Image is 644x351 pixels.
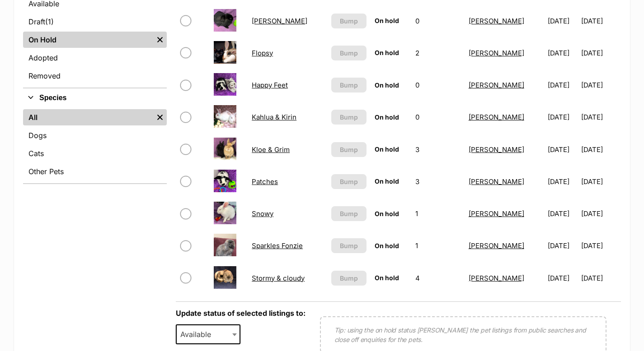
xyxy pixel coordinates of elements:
[375,113,399,121] span: On hold
[375,210,399,217] span: On hold
[331,78,367,92] button: Bump
[252,177,278,186] a: Patches
[581,263,620,294] td: [DATE]
[340,177,358,186] span: Bump
[412,263,464,294] td: 4
[153,32,167,48] a: Remove filter
[331,206,367,221] button: Bump
[23,107,167,183] div: Species
[469,145,524,154] a: [PERSON_NAME]
[375,242,399,249] span: On hold
[23,92,167,104] button: Species
[331,238,367,253] button: Bump
[331,271,367,286] button: Bump
[331,142,367,157] button: Bump
[581,5,620,37] td: [DATE]
[412,134,464,165] td: 3
[340,80,358,90] span: Bump
[340,112,358,122] span: Bump
[412,198,464,229] td: 1
[45,16,54,27] span: (1)
[581,134,620,165] td: [DATE]
[469,209,524,218] a: [PERSON_NAME]
[23,32,153,48] a: On Hold
[375,177,399,185] span: On hold
[331,174,367,189] button: Bump
[544,134,580,165] td: [DATE]
[23,163,167,180] a: Other Pets
[544,230,580,261] td: [DATE]
[581,198,620,229] td: [DATE]
[412,5,464,37] td: 0
[340,209,358,218] span: Bump
[331,46,367,60] button: Bump
[412,230,464,261] td: 1
[23,50,167,66] a: Adopted
[469,113,524,121] a: [PERSON_NAME]
[23,109,153,125] a: All
[544,166,580,197] td: [DATE]
[544,5,580,37] td: [DATE]
[252,145,290,154] a: Kloe & Grim
[412,166,464,197] td: 3
[252,17,307,25] a: [PERSON_NAME]
[375,145,399,153] span: On hold
[581,166,620,197] td: [DATE]
[375,17,399,24] span: On hold
[331,14,367,28] button: Bump
[581,230,620,261] td: [DATE]
[469,81,524,89] a: [PERSON_NAME]
[23,127,167,143] a: Dogs
[544,263,580,294] td: [DATE]
[544,198,580,229] td: [DATE]
[176,324,241,344] span: Available
[412,69,464,101] td: 0
[581,37,620,69] td: [DATE]
[375,81,399,89] span: On hold
[412,102,464,133] td: 0
[469,17,524,25] a: [PERSON_NAME]
[469,49,524,57] a: [PERSON_NAME]
[214,170,236,192] img: Patches
[23,68,167,84] a: Removed
[544,102,580,133] td: [DATE]
[252,49,273,57] a: Flopsy
[214,73,236,96] img: Happy Feet
[177,328,220,341] span: Available
[469,241,524,250] a: [PERSON_NAME]
[252,241,303,250] a: Sparkles Fonzie
[252,81,288,89] a: Happy Feet
[340,16,358,26] span: Bump
[153,109,167,125] a: Remove filter
[23,145,167,162] a: Cats
[581,102,620,133] td: [DATE]
[581,69,620,101] td: [DATE]
[544,69,580,101] td: [DATE]
[544,37,580,69] td: [DATE]
[252,209,273,218] a: Snowy
[340,48,358,58] span: Bump
[340,145,358,154] span: Bump
[23,14,167,30] a: Draft
[331,110,367,125] button: Bump
[176,309,306,318] label: Update status of selected listings to:
[252,274,305,282] a: Stormy & cloudy
[340,273,358,283] span: Bump
[334,325,592,344] p: Tip: using the on hold status [PERSON_NAME] the pet listings from public searches and close off e...
[375,49,399,56] span: On hold
[375,274,399,282] span: On hold
[469,177,524,186] a: [PERSON_NAME]
[252,113,296,121] a: Kahlua & Kirin
[412,37,464,69] td: 2
[469,274,524,282] a: [PERSON_NAME]
[340,241,358,250] span: Bump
